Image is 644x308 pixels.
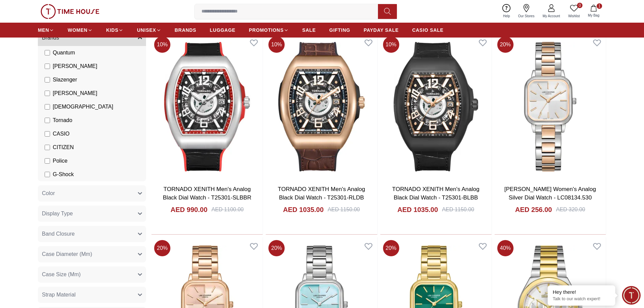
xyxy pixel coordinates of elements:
[106,27,118,33] span: KIDS
[45,158,50,164] input: Police
[210,24,236,36] a: LUGGAGE
[38,266,146,283] button: Case Size (Mm)
[42,189,55,197] span: Color
[151,34,263,179] img: TORNADO XENITH Men's Analog Black Dial Watch - T25301-SLBBR
[154,37,170,53] span: 10 %
[210,27,236,33] span: LUGGAGE
[302,27,316,33] span: SALE
[553,296,610,302] p: Talk to our watch expert!
[53,130,70,138] span: CASIO
[266,34,377,179] img: TORNADO XENITH Men's Analog Black Dial Watch - T25301-RLDB
[38,30,146,46] button: Brands
[137,27,156,33] span: UNISEX
[516,14,537,19] span: Our Stores
[364,27,399,33] span: PAYDAY SALE
[597,3,602,9] span: 1
[38,287,146,303] button: Strap Material
[585,13,602,18] span: My Bag
[622,286,641,305] div: Chat Widget
[564,3,584,20] a: 0Wishlist
[53,89,97,97] span: [PERSON_NAME]
[500,14,513,19] span: Help
[412,27,444,33] span: CASIO SALE
[45,91,50,96] input: [PERSON_NAME]
[175,27,196,33] span: BRANDS
[412,24,444,36] a: CASIO SALE
[45,50,50,55] input: Quantum
[514,3,539,20] a: Our Stores
[499,3,514,20] a: Help
[45,77,50,82] input: Slazenger
[175,24,196,36] a: BRANDS
[38,185,146,202] button: Color
[106,24,123,36] a: KIDS
[497,37,514,53] span: 20 %
[566,14,582,19] span: Wishlist
[383,37,399,53] span: 10 %
[442,206,474,214] div: AED 1150.00
[45,131,50,137] input: CASIO
[504,186,596,201] a: [PERSON_NAME] Women's Analog Silver Dial Watch - LC08134.530
[42,291,76,299] span: Strap Material
[249,27,284,33] span: PROMOTIONS
[45,172,50,177] input: G-Shock
[42,230,75,238] span: Band Closure
[42,270,81,279] span: Case Size (Mm)
[268,37,285,53] span: 10 %
[42,250,92,258] span: Case Diameter (Mm)
[364,24,399,36] a: PAYDAY SALE
[53,157,68,165] span: Police
[42,210,73,218] span: Display Type
[42,34,59,42] span: Brands
[38,27,49,33] span: MEN
[497,240,514,256] span: 40 %
[53,170,74,179] span: G-Shock
[283,205,324,214] h4: AED 1035.00
[329,24,350,36] a: GIFTING
[53,103,113,111] span: [DEMOGRAPHIC_DATA]
[41,4,99,19] img: ...
[38,206,146,222] button: Display Type
[45,118,50,123] input: Tornado
[397,205,438,214] h4: AED 1035.00
[38,24,54,36] a: MEN
[53,62,97,70] span: [PERSON_NAME]
[53,49,75,57] span: Quantum
[154,240,170,256] span: 20 %
[163,186,252,201] a: TORNADO XENITH Men's Analog Black Dial Watch - T25301-SLBBR
[38,246,146,262] button: Case Diameter (Mm)
[278,186,365,201] a: TORNADO XENITH Men's Analog Black Dial Watch - T25301-RLDB
[392,186,479,201] a: TORNADO XENITH Men's Analog Black Dial Watch - T25301-BLBB
[137,24,161,36] a: UNISEX
[68,27,88,33] span: WOMEN
[540,14,563,19] span: My Account
[249,24,289,36] a: PROMOTIONS
[45,145,50,150] input: CITIZEN
[45,104,50,110] input: [DEMOGRAPHIC_DATA]
[53,76,77,84] span: Slazenger
[553,289,610,295] div: Hey there!
[53,143,74,151] span: CITIZEN
[577,3,582,8] span: 0
[171,205,208,214] h4: AED 990.00
[328,206,360,214] div: AED 1150.00
[383,240,399,256] span: 20 %
[212,206,244,214] div: AED 1100.00
[38,226,146,242] button: Band Closure
[45,64,50,69] input: [PERSON_NAME]
[68,24,93,36] a: WOMEN
[515,205,552,214] h4: AED 256.00
[495,34,606,179] img: Lee Cooper Women's Analog Silver Dial Watch - LC08134.530
[302,24,316,36] a: SALE
[380,34,492,179] img: TORNADO XENITH Men's Analog Black Dial Watch - T25301-BLBB
[53,116,72,124] span: Tornado
[584,3,603,19] button: 1My Bag
[556,206,585,214] div: AED 320.00
[268,240,285,256] span: 20 %
[329,27,350,33] span: GIFTING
